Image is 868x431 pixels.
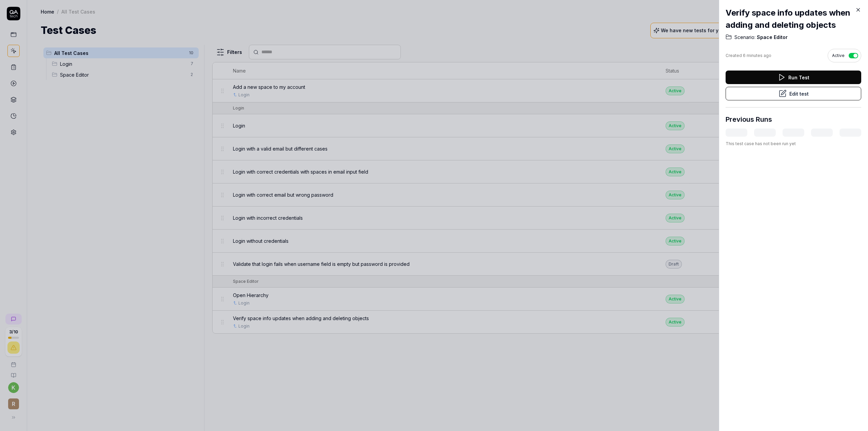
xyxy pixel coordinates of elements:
[726,53,771,59] div: Created
[726,71,861,84] button: Run Test
[726,87,861,100] button: Edit test
[832,53,845,59] span: Active
[734,34,755,41] span: Scenario:
[726,7,861,31] h2: Verify space info updates when adding and deleting objects
[726,141,861,147] div: This test case has not been run yet
[726,114,772,124] h3: Previous Runs
[755,34,788,41] span: Space Editor
[743,53,771,58] time: 6 minutes ago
